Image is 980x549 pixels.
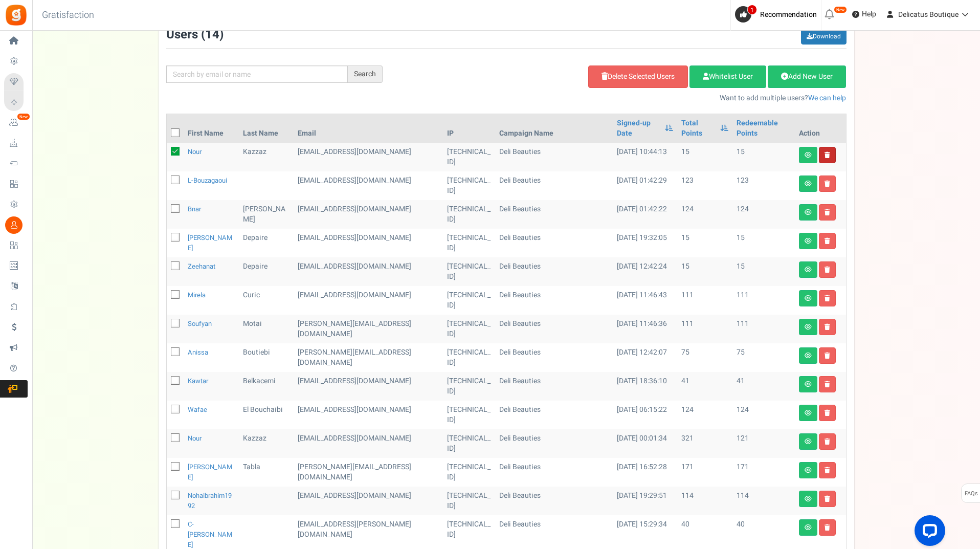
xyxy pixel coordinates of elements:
[825,381,830,387] i: Delete user
[239,458,294,487] td: Tabla
[495,401,613,429] td: Deli Beauties
[294,286,443,315] td: [EMAIL_ADDRESS][DOMAIN_NAME]
[613,343,677,372] td: [DATE] 12:42:07
[677,200,732,229] td: 124
[294,487,443,515] td: customer
[495,229,613,257] td: Deli Beauties
[825,353,830,359] i: Delete user
[677,229,732,257] td: 15
[805,524,812,531] i: View details
[443,114,495,143] th: IP
[443,343,495,372] td: [TECHNICAL_ID]
[188,376,208,386] a: Kawtar
[677,429,732,458] td: 321
[239,401,294,429] td: El Bouchaibi
[898,9,959,20] span: Delicatus Boutique
[188,347,208,357] a: Anissa
[825,295,830,301] i: Delete user
[31,5,105,26] h3: Gratisfaction
[443,372,495,401] td: [TECHNICAL_ID]
[825,267,830,273] i: Delete user
[808,93,846,103] a: We can help
[294,429,443,458] td: customer
[677,401,732,429] td: 124
[825,467,830,473] i: Delete user
[398,93,847,103] p: Want to add multiple users?
[732,257,795,286] td: 15
[613,458,677,487] td: [DATE] 16:52:28
[805,496,812,502] i: View details
[732,286,795,315] td: 111
[188,462,232,482] a: [PERSON_NAME]
[294,257,443,286] td: administrator
[166,28,224,41] h3: Users ( )
[681,118,715,139] a: Total Points
[732,429,795,458] td: 121
[825,438,830,445] i: Delete user
[613,229,677,257] td: [DATE] 19:32:05
[613,401,677,429] td: [DATE] 06:15:22
[737,118,791,139] a: Redeemable Points
[732,372,795,401] td: 41
[825,181,830,187] i: Delete user
[294,171,443,200] td: customer
[294,143,443,171] td: customer
[677,372,732,401] td: 41
[17,113,30,120] em: New
[239,429,294,458] td: Kazzaz
[188,175,227,185] a: l-bouzagaoui
[188,261,215,271] a: Zeehanat
[805,324,812,330] i: View details
[848,6,880,23] a: Help
[677,343,732,372] td: 75
[805,410,812,416] i: View details
[617,118,660,139] a: Signed-up Date
[805,353,812,359] i: View details
[732,200,795,229] td: 124
[294,458,443,487] td: customer
[825,324,830,330] i: Delete user
[825,238,830,244] i: Delete user
[825,152,830,158] i: Delete user
[239,372,294,401] td: Belkacemi
[443,429,495,458] td: [TECHNICAL_ID]
[188,147,202,157] a: Nour
[443,458,495,487] td: [TECHNICAL_ID]
[495,171,613,200] td: Deli Beauties
[732,171,795,200] td: 123
[825,410,830,416] i: Delete user
[495,315,613,343] td: Deli Beauties
[732,143,795,171] td: 15
[805,152,812,158] i: View details
[443,200,495,229] td: [TECHNICAL_ID]
[677,171,732,200] td: 123
[613,372,677,401] td: [DATE] 18:36:10
[294,114,443,143] th: Email
[735,6,821,23] a: 1 Recommendation
[188,405,207,414] a: Wafae
[825,209,830,215] i: Delete user
[677,286,732,315] td: 111
[495,343,613,372] td: Deli Beauties
[495,458,613,487] td: Deli Beauties
[188,319,212,328] a: Soufyan
[805,238,812,244] i: View details
[443,171,495,200] td: [TECHNICAL_ID]
[443,315,495,343] td: [TECHNICAL_ID]
[239,114,294,143] th: Last Name
[732,458,795,487] td: 171
[825,496,830,502] i: Delete user
[184,114,239,143] th: First Name
[805,181,812,187] i: View details
[801,28,847,45] a: Download
[732,229,795,257] td: 15
[239,200,294,229] td: [PERSON_NAME]
[443,401,495,429] td: [TECHNICAL_ID]
[188,204,201,214] a: Bnar
[443,487,495,515] td: [TECHNICAL_ID]
[747,5,757,15] span: 1
[613,171,677,200] td: [DATE] 01:42:29
[732,487,795,515] td: 114
[495,429,613,458] td: Deli Beauties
